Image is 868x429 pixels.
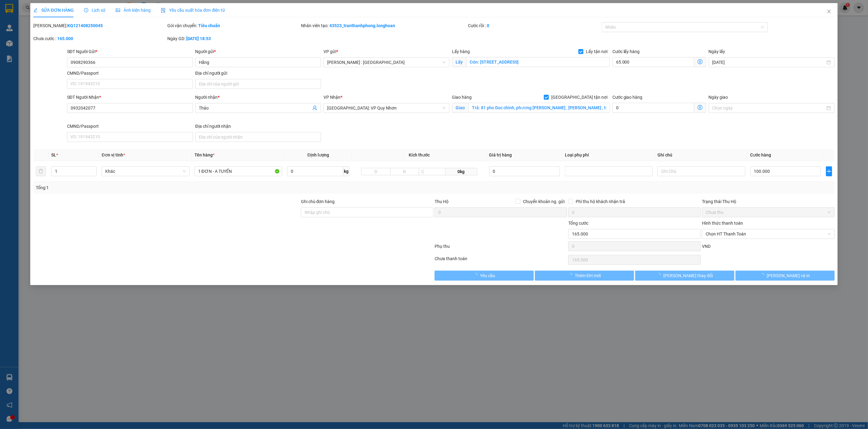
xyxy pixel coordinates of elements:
span: dollar-circle [698,59,703,64]
input: Cước giao hàng [612,103,694,113]
input: Giao tận nơi [468,103,610,113]
span: Phí thu hộ khách nhận trả [573,198,628,205]
b: 165.000 [57,36,73,41]
span: kg [343,166,349,176]
span: Thu Hộ [435,199,449,204]
div: Chưa cước : [33,35,166,42]
span: Ảnh kiện hàng [116,8,151,13]
div: Địa chỉ người gửi [195,70,321,77]
b: 0 [487,23,489,28]
input: Địa chỉ của người gửi [195,79,321,89]
label: Hình thức thanh toán [702,221,743,226]
span: Cước hàng [750,152,771,157]
span: Định lượng [307,152,329,157]
span: [PERSON_NAME] và In [767,272,810,279]
span: Giao [452,103,468,113]
th: Loại phụ phí [562,149,655,161]
button: delete [36,166,46,176]
input: R [390,168,419,175]
input: Ghi Chú [657,166,745,176]
button: plus [826,166,832,176]
input: Cước lấy hàng [612,57,694,67]
span: SL [51,152,56,157]
span: edit [33,8,38,12]
label: Ngày lấy [709,49,725,54]
div: CMND/Passport [67,70,193,77]
span: Yêu cầu xuất hóa đơn điện tử [161,8,225,13]
div: Tổng: 1 [36,184,334,191]
input: Ghi chú đơn hàng [301,207,433,217]
div: Trạng thái Thu Hộ [702,198,834,205]
span: Thêm ĐH mới [575,272,601,279]
span: Chuyển khoản ng. gửi [520,198,567,205]
div: Phụ thu [434,243,568,254]
span: loading [473,273,480,277]
span: Giao hàng [452,95,472,100]
input: Ngày giao [712,105,825,111]
div: CMND/Passport [67,123,193,130]
div: Gói vận chuyển: [167,22,300,29]
b: 43523_tranthanhphong.longhoan [329,23,395,28]
div: Người nhận [195,94,321,101]
input: Địa chỉ của người nhận [195,132,321,142]
input: VD: Bàn, Ghế [194,166,282,176]
input: C [419,168,445,175]
img: icon [161,8,166,13]
div: Chưa thanh toán [434,255,568,266]
button: Close [820,3,838,20]
label: Cước giao hàng [612,95,643,100]
b: Tiêu chuẩn [198,23,220,28]
span: Đơn vị tính [102,152,125,157]
input: Lấy tận nơi [466,57,610,67]
span: Lấy tận nơi [583,48,610,55]
span: Lấy [452,57,466,67]
div: Nhân viên tạo: [301,22,467,29]
span: clock-circle [84,8,88,12]
b: [DATE] 18:53 [186,36,211,41]
div: SĐT Người Nhận [67,94,193,101]
div: Người gửi [195,48,321,55]
button: [PERSON_NAME] và In [736,271,835,281]
span: Tổng cước [568,221,588,226]
span: picture [116,8,120,12]
span: VND [702,244,711,249]
span: loading [568,273,575,277]
button: Thêm ĐH mới [535,271,634,281]
b: KQ121408250045 [67,23,103,28]
span: Lấy hàng [452,49,470,54]
label: Ghi chú đơn hàng [301,199,335,204]
span: [PERSON_NAME] thay đổi [663,272,713,279]
div: Cước rồi : [468,22,600,29]
span: Yêu cầu [480,272,495,279]
button: [PERSON_NAME] thay đổi [635,271,734,281]
label: Cước lấy hàng [612,49,640,54]
div: [PERSON_NAME]: [33,22,166,29]
span: Hồ Chí Minh : Kho Quận 12 [327,58,446,67]
span: Chọn HT Thanh Toán [706,229,831,239]
div: SĐT Người Gửi [67,48,193,55]
span: Kích thước [409,152,430,157]
span: 0kg [445,168,478,175]
span: Khác [105,167,186,176]
div: VP gửi [323,48,449,55]
div: Ngày GD: [167,35,300,42]
span: user-add [312,106,317,110]
span: Giá trị hàng [489,152,512,157]
div: Địa chỉ người nhận [195,123,321,130]
span: dollar-circle [698,105,703,110]
span: Lịch sử [84,8,106,13]
input: D [361,168,390,175]
span: SỬA ĐƠN HÀNG [33,8,74,13]
span: [GEOGRAPHIC_DATA] tận nơi [549,94,610,101]
span: loading [760,273,767,277]
th: Ghi chú [655,149,748,161]
label: Ngày giao [709,95,728,100]
span: plus [826,169,832,174]
span: Bình Định: VP Quy Nhơn [327,103,446,113]
input: Ngày lấy [712,59,825,66]
span: Chưa thu [706,208,831,217]
span: close [827,9,832,14]
span: Tên hàng [194,152,215,157]
button: Yêu cầu [435,271,534,281]
span: VP Nhận [323,95,340,100]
